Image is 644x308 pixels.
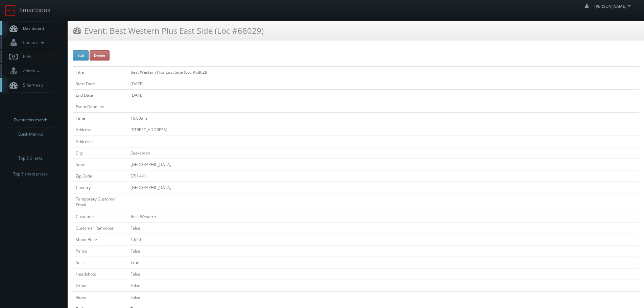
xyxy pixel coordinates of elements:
[73,170,128,182] td: Zip Code
[20,25,44,31] span: Dashboard
[73,245,128,257] td: Panos
[73,222,128,234] td: Customer Reminder
[73,268,128,280] td: Headshots
[128,234,639,245] td: 1,650
[128,159,639,170] td: [GEOGRAPHIC_DATA]
[128,89,639,101] td: [DATE]
[73,211,128,222] td: Customer
[128,113,639,124] td: 10:00am
[5,5,16,16] img: smartbook-logo.png
[128,280,639,291] td: False
[18,131,43,138] span: Quick Metrics
[14,117,47,123] span: Events this month
[20,68,41,74] span: Admin
[73,234,128,245] td: Shoot Price
[128,257,639,268] td: True
[128,147,639,159] td: Saskatoon
[18,155,43,162] span: Top 5 Clients
[20,54,31,60] span: Bids
[73,193,128,211] td: Temporary Customer Email
[128,211,639,222] td: Best Western
[73,25,264,37] h3: Event: Best Western Plus East Side (Loc #68029)
[594,3,633,9] span: [PERSON_NAME]
[128,268,639,280] td: False
[90,50,110,61] button: Delete
[73,159,128,170] td: State
[73,182,128,193] td: Country
[73,89,128,101] td: End Date
[73,113,128,124] td: Time
[73,101,128,113] td: Event Deadline
[128,291,639,303] td: False
[128,66,639,78] td: Best Western Plus East Side (Loc #68029)
[73,124,128,136] td: Address
[20,40,46,45] span: Contacts
[73,147,128,159] td: City
[73,136,128,147] td: Address 2
[128,124,639,136] td: [STREET_ADDRESS]
[73,50,89,61] button: Edit
[128,222,639,234] td: False
[128,245,639,257] td: False
[128,78,639,89] td: [DATE]
[73,280,128,291] td: Drone
[20,82,43,88] span: Smartmap
[73,291,128,303] td: Video
[128,182,639,193] td: [GEOGRAPHIC_DATA]
[73,66,128,78] td: Title
[73,78,128,89] td: Start Date
[128,170,639,182] td: S7H 4K1
[73,257,128,268] td: Stills
[13,171,48,177] span: Top 5 shoot prices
